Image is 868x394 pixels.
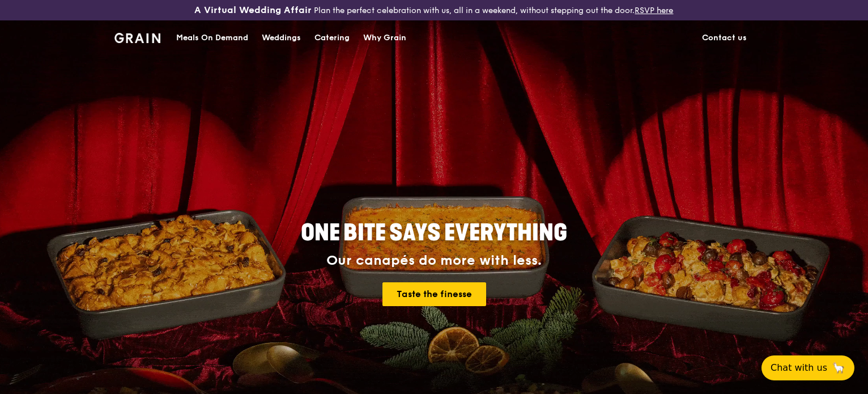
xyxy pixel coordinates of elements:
[255,21,308,55] a: Weddings
[114,20,160,54] a: GrainGrain
[176,21,248,55] div: Meals On Demand
[382,282,486,306] a: Taste the finesse
[194,5,312,16] h3: A Virtual Wedding Affair
[761,355,854,380] button: Chat with us🦙
[363,21,406,55] div: Why Grain
[635,6,673,15] a: RSVP here
[301,219,567,247] span: ONE BITE SAYS EVERYTHING
[144,5,723,16] div: Plan the perfect celebration with us, all in a weekend, without stepping out the door.
[314,21,350,55] div: Catering
[114,33,160,43] img: Grain
[771,361,827,375] span: Chat with us
[262,21,301,55] div: Weddings
[230,253,638,269] div: Our canapés do more with less.
[356,21,413,55] a: Why Grain
[695,21,754,55] a: Contact us
[832,361,845,375] span: 🦙
[308,21,356,55] a: Catering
